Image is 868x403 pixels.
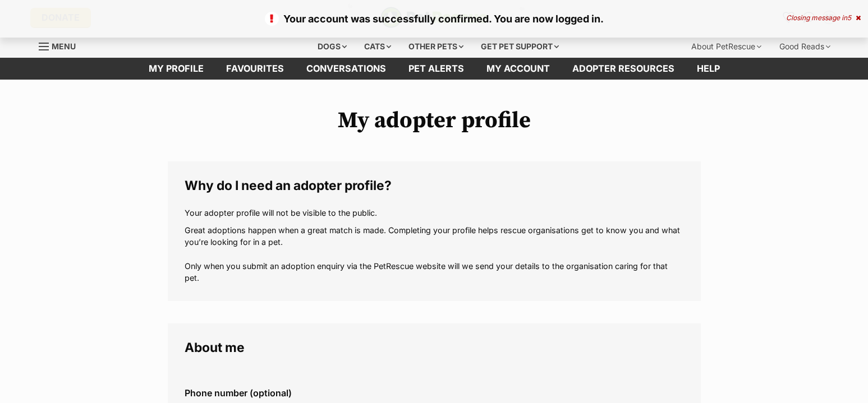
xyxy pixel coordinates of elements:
[771,35,838,58] div: Good Reads
[310,35,355,58] div: Dogs
[401,35,471,58] div: Other pets
[475,58,561,80] a: My account
[168,108,701,133] h1: My adopter profile
[561,58,686,80] a: Adopter resources
[683,35,769,58] div: About PetRescue
[185,207,684,219] p: Your adopter profile will not be visible to the public.
[215,58,295,80] a: Favourites
[39,35,84,55] a: Menu
[473,35,567,58] div: Get pet support
[295,58,397,80] a: conversations
[185,224,684,284] p: Great adoptions happen when a great match is made. Completing your profile helps rescue organisat...
[686,58,731,80] a: Help
[168,161,701,301] fieldset: Why do I need an adopter profile?
[137,58,215,80] a: My profile
[397,58,475,80] a: Pet alerts
[52,41,76,51] span: Menu
[356,35,399,58] div: Cats
[185,340,684,355] legend: About me
[185,178,684,193] legend: Why do I need an adopter profile?
[185,388,684,398] label: Phone number (optional)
